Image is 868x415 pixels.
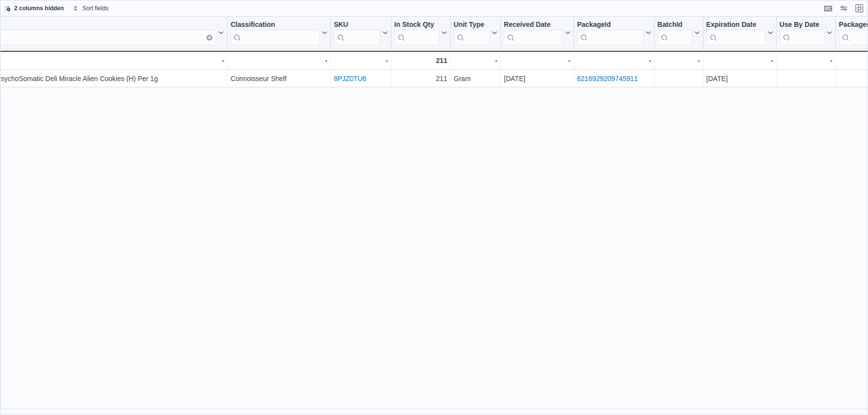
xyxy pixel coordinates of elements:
div: In Stock Qty [395,21,440,45]
button: Exit fullscreen [854,2,866,14]
div: - [577,55,652,66]
div: PackageId [577,21,644,30]
a: 8PJZ0TU6 [334,75,367,83]
div: Expiration Date [707,21,766,30]
div: Received Date [504,21,563,45]
button: Use By Date [780,21,833,45]
div: - [454,55,498,66]
button: Display options [838,2,850,14]
button: PackageId [577,21,652,45]
div: Use By Date [780,21,826,30]
button: Sort fields [69,2,112,14]
button: 2 columns hidden [0,2,68,14]
div: 211 [395,73,448,84]
div: Classification [231,21,319,30]
div: BatchId [658,21,693,45]
div: - [707,55,774,66]
button: Expiration Date [707,21,774,45]
button: In Stock Qty [395,21,448,45]
a: 6216929209745911 [577,75,638,83]
div: Connoisseur Shelf [231,73,327,84]
div: - [334,55,388,66]
div: SKU [334,21,381,30]
div: SKU URL [334,21,381,45]
div: - [504,55,571,66]
div: Expiration Date [707,21,766,45]
div: [DATE] [707,73,774,84]
div: In Stock Qty [395,21,440,30]
div: Classification [231,21,319,45]
button: SKU [334,21,388,45]
button: Keyboard shortcuts [823,2,834,14]
div: Package URL [577,21,644,45]
div: - [780,55,833,66]
div: Unit Type [454,21,490,45]
div: BatchId [658,21,693,30]
div: Received Date [504,21,563,30]
div: Use By Date [780,21,826,45]
button: Unit Type [454,21,498,45]
div: - [231,55,327,66]
span: 2 columns hidden [14,4,64,12]
div: 211 [395,55,448,66]
div: Gram [454,73,498,84]
button: Clear input [207,35,212,41]
button: Received Date [504,21,571,45]
div: Unit Type [454,21,490,30]
button: BatchId [658,21,700,45]
span: Sort fields [83,4,108,12]
div: - [658,55,700,66]
button: Classification [231,21,327,45]
div: [DATE] [504,73,571,84]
